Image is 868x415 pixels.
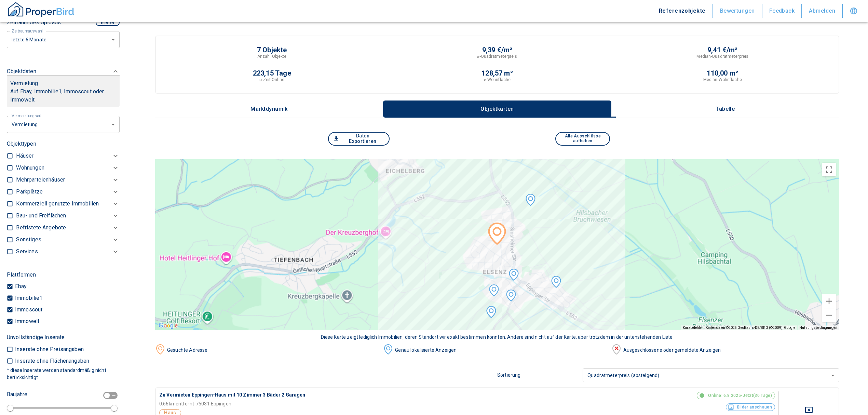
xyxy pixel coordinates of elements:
[822,308,836,322] button: Verkleinern
[480,106,514,112] p: Objektkarten
[799,326,837,330] a: Nutzungsbedingungen (wird in neuem Tab geöffnet)
[159,400,196,407] p: 0.66 km entfernt -
[7,61,120,114] div: ObjektdatenVermietungAuf Ebay, Immobilie1, Immoscout oder Immowelt
[7,67,36,76] p: Objektdaten
[157,321,179,330] a: Dieses Gebiet in Google Maps öffnen (in neuem Fenster)
[16,186,120,198] div: Parkplätze
[250,106,288,112] p: Marktdynamik
[155,334,839,341] div: Diese Karte zeigt lediglich Immobilien, deren Standort wir exakt bestimmen konnten. Andere sind n...
[16,164,44,172] p: Wohnungen
[16,222,120,234] div: Befristete Angebote
[165,347,383,354] div: Gesuchte Adresse
[713,4,762,18] button: Bewertungen
[482,46,513,53] p: 9,39 €/m²
[7,115,120,133] div: letzte 6 Monate
[13,295,43,301] p: Immobilie1
[706,326,795,330] span: Kartendaten ©2025 GeoBasis-DE/BKG (©2009), Google
[159,391,518,399] p: Zu Vermieten Eppingen-Haus mit 10 Zimmer 3 Bäder 2 Garagen
[822,163,836,176] button: Vollbildansicht ein/aus
[155,101,839,118] div: wrapped label tabs example
[16,247,38,256] p: Services
[16,224,66,232] p: Befristete Angebote
[696,53,748,59] p: Median-Quadratmeterpreis
[16,174,120,186] div: Mehrparteienhäuser
[762,4,802,18] button: Feedback
[13,319,39,324] p: Immowelt
[822,294,836,308] button: Vergrößern
[7,271,36,279] p: Plattformen
[259,77,284,83] p: ⌀-Zeit Online
[257,53,287,59] p: Anzahl Objekte
[7,333,65,342] p: Unvollständige Inserate
[10,79,38,88] p: Vermietung
[16,246,120,258] div: Services
[393,347,611,354] div: Genau lokalisierte Anzeigen
[155,344,165,354] img: image
[16,162,120,174] div: Wohnungen
[482,70,513,77] p: 128,57 m²
[96,19,120,26] button: Reset
[16,152,33,160] p: Häuser
[13,307,42,312] p: Immoscout
[611,344,622,354] img: image
[196,400,231,407] p: 75031 Eppingen
[16,236,41,244] p: Sonstiges
[802,4,843,18] button: Abmelden
[583,366,839,384] div: Quadratmeterpreis (absteigend)
[7,30,120,49] div: letzte 6 Monate
[484,77,511,83] p: ⌀-Wohnfläche
[10,88,116,104] p: Auf Ebay, Immobilie1, Immoscout oder Immowelt
[703,77,742,83] p: Median-Wohnfläche
[13,358,89,364] p: Inserate ohne Flächenangaben
[16,198,120,210] div: Kommerziell genutzte Immobilien
[157,321,179,330] img: Google
[7,390,27,399] p: Baujahre
[16,150,120,162] div: Häuser
[7,1,75,18] img: ProperBird Logo and Home Button
[652,4,713,18] button: Referenzobjekte
[683,325,702,330] button: Kurzbefehle
[13,347,84,352] p: Inserate ohne Preisangaben
[16,176,65,184] p: Mehrparteienhäuser
[707,70,738,77] p: 110,00 m²
[477,53,517,59] p: ⌀-Quadratmeterpreis
[13,284,27,289] p: Ebay
[7,1,75,21] button: ProperBird Logo and Home Button
[16,200,99,208] p: Kommerziell genutzte Immobilien
[707,46,738,53] p: 9,41 €/m²
[16,210,120,222] div: Bau- und Freiflächen
[328,132,390,146] button: Daten Exportieren
[383,344,393,354] img: image
[622,347,839,354] div: Ausgeschlossene oder gemeldete Anzeigen
[16,188,43,196] p: Parkplätze
[497,372,583,379] p: Sortierung
[7,367,116,381] p: * diese Inserate werden standardmäßig nicht berücksichtigt
[7,18,61,27] p: Zeitraum des Uploads
[16,212,66,220] p: Bau- und Freiflächen
[7,140,120,148] p: Objekttypen
[555,132,610,146] button: Alle Ausschlüsse aufheben
[708,106,742,112] p: Tabelle
[16,234,120,246] div: Sonstiges
[726,403,775,411] button: Bilder anschauen
[782,406,835,414] button: Deselect for this search
[257,46,287,53] p: 7 Objekte
[253,70,291,77] p: 223,15 Tage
